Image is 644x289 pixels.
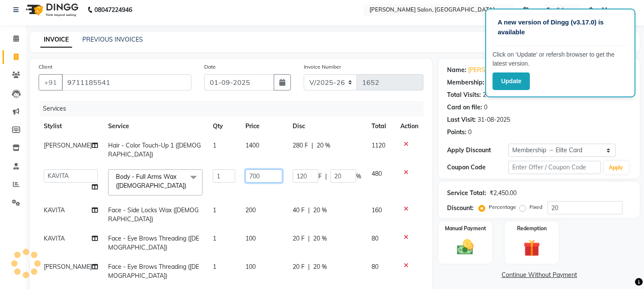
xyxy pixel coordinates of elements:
[293,141,308,150] span: 280 F
[372,235,378,242] span: 80
[490,189,517,198] div: ₹2,450.00
[445,225,486,232] label: Manual Payment
[39,117,103,136] th: Stylist
[39,63,52,71] label: Client
[325,172,327,181] span: |
[313,206,327,215] span: 20 %
[245,263,256,271] span: 100
[245,141,259,149] span: 1400
[372,141,385,149] span: 1120
[240,117,287,136] th: Price
[447,163,508,172] div: Coupon Code
[447,78,484,87] div: Membership:
[308,234,310,243] span: |
[452,238,479,257] img: _cash.svg
[508,161,600,174] input: Enter Offer / Coupon Code
[186,182,190,190] a: x
[372,206,382,214] span: 160
[493,50,628,68] p: Click on ‘Update’ or refersh browser to get the latest version.
[108,141,201,158] span: Hair - Color Touch-Up 1 ([DEMOGRAPHIC_DATA])
[44,263,92,271] span: [PERSON_NAME]
[208,117,240,136] th: Qty
[293,206,305,215] span: 40 F
[366,117,395,136] th: Total
[44,141,92,149] span: [PERSON_NAME]
[447,90,481,99] div: Total Visits:
[447,146,508,155] div: Apply Discount
[39,101,430,117] div: Services
[40,32,72,48] a: INVOICE
[468,128,472,137] div: 0
[44,206,65,214] span: KAVITA
[447,115,476,124] div: Last Visit:
[308,206,310,215] span: |
[493,72,530,90] button: Update
[304,63,341,71] label: Invoice Number
[447,66,466,75] div: Name:
[447,204,474,213] div: Discount:
[498,18,623,37] p: A new version of Dingg (v3.17.0) is available
[372,170,382,178] span: 480
[82,36,143,43] a: PREVIOUS INVOICES
[356,172,361,181] span: %
[213,235,216,242] span: 1
[529,203,542,211] label: Fixed
[245,206,256,214] span: 200
[204,63,216,71] label: Date
[313,234,327,243] span: 20 %
[39,74,63,90] button: +91
[447,189,486,198] div: Service Total:
[313,262,327,271] span: 20 %
[108,206,199,223] span: Face - Side Locks Wax ([DEMOGRAPHIC_DATA])
[447,103,482,112] div: Card on file:
[489,203,516,211] label: Percentage
[604,161,629,174] button: Apply
[44,235,65,242] span: KAVITA
[468,66,516,75] a: [PERSON_NAME]
[213,206,216,214] span: 1
[484,103,487,112] div: 0
[317,141,330,150] span: 20 %
[483,90,486,99] div: 2
[116,173,186,190] span: Body - Full Arms Wax ([DEMOGRAPHIC_DATA])
[518,238,545,259] img: _gift.svg
[213,263,216,271] span: 1
[245,235,256,242] span: 100
[517,225,547,232] label: Redemption
[287,117,366,136] th: Disc
[293,262,305,271] span: 20 F
[440,271,638,280] a: Continue Without Payment
[62,74,191,90] input: Search by Name/Mobile/Email/Code
[103,117,208,136] th: Service
[311,141,313,150] span: |
[602,6,628,15] span: Manager
[308,262,310,271] span: |
[293,234,305,243] span: 20 F
[108,235,199,251] span: Face - Eye Brows Threading ([DEMOGRAPHIC_DATA])
[395,117,423,136] th: Action
[108,263,199,280] span: Face - Eye Brows Threading ([DEMOGRAPHIC_DATA])
[372,263,378,271] span: 80
[213,141,216,149] span: 1
[318,172,322,181] span: F
[447,128,466,137] div: Points:
[478,115,510,124] div: 31-08-2025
